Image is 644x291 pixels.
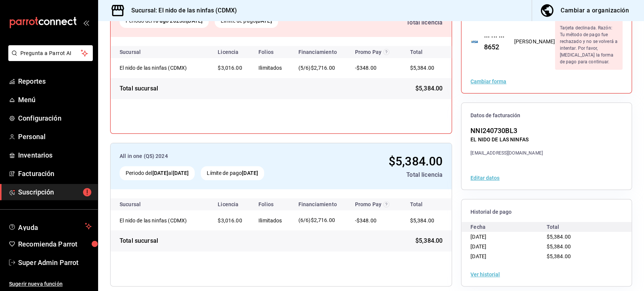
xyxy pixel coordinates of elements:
[355,65,377,71] span: -$348.00
[8,45,93,61] button: Pregunta a Parrot AI
[555,20,622,70] div: Tarjeta declinada. Razón: Tu método de pago fue rechazado y no se volverá a intentar. Por favor, ...
[18,150,92,160] span: Inventarios
[470,126,543,136] div: NNI240730BL3
[18,239,92,249] span: Recomienda Parrot
[383,201,389,207] svg: Recibe un descuento en el costo de tu membresía al cubrir 80% de tus transacciones realizadas con...
[120,217,195,224] div: El nido de las ninfas (CDMX)
[252,46,292,58] th: Folios
[383,49,389,55] svg: Recibe un descuento en el costo de tu membresía al cubrir 80% de tus transacciones realizadas con...
[18,257,92,268] span: Super Admin Parrot
[470,150,543,156] div: [EMAIL_ADDRESS][DOMAIN_NAME]
[470,222,547,232] div: Fecha
[120,152,323,160] div: All in one (QS) 2024
[355,49,395,55] div: Promo Pay
[547,253,571,259] span: $5,384.00
[120,49,161,55] div: Sucursal
[120,201,161,207] div: Sucursal
[83,20,89,26] button: open_drawer_menu
[547,244,571,250] span: $5,384.00
[298,64,343,72] div: (5/6)
[547,234,571,240] span: $5,384.00
[9,280,92,288] span: Sugerir nueva función
[18,113,92,123] span: Configuración
[173,170,189,176] strong: [DATE]
[292,46,349,58] th: Financiamiento
[547,222,623,232] div: Total
[120,64,195,72] div: El nido de las ninfas (CDMX)
[470,242,547,251] div: [DATE]
[218,65,242,71] span: $3,016.00
[18,76,92,86] span: Reportes
[470,112,622,119] span: Datos de facturación
[355,217,377,224] span: -$348.00
[242,170,258,176] strong: [DATE]
[470,272,500,277] button: Ver historial
[201,166,264,180] div: Límite de pago
[410,65,434,71] span: $5,384.00
[252,198,292,210] th: Folios
[514,38,555,46] div: [PERSON_NAME]
[20,49,81,57] span: Pregunta a Parrot AI
[120,84,158,93] div: Total sucursal
[212,46,252,58] th: Licencia
[152,170,168,176] strong: [DATE]
[5,55,93,63] a: Pregunta a Parrot AI
[410,217,434,224] span: $5,384.00
[336,18,443,27] div: Total licencia
[218,217,242,224] span: $3,016.00
[120,166,195,180] div: Periodo del al
[18,187,92,197] span: Suscripción
[478,32,505,52] div: ··· ··· ··· 8652
[389,154,443,168] span: $5,384.00
[18,222,82,231] span: Ayuda
[18,132,92,142] span: Personal
[415,84,443,93] span: $5,384.00
[561,5,629,16] div: Cambiar a organización
[401,46,452,58] th: Total
[125,6,237,15] h3: Sucursal: El nido de las ninfas (CDMX)
[470,208,622,216] span: Historial de pago
[292,198,349,210] th: Financiamiento
[252,210,292,230] td: Ilimitados
[18,168,92,179] span: Facturación
[298,216,343,224] div: (6/6)
[470,232,547,242] div: [DATE]
[310,65,335,71] span: $2,716.00
[310,217,335,223] span: $2,716.00
[329,170,443,179] div: Total licencia
[18,95,92,105] span: Menú
[401,198,452,210] th: Total
[470,251,547,261] div: [DATE]
[252,58,292,78] td: Ilimitados
[355,201,395,207] div: Promo Pay
[470,175,500,181] button: Editar datos
[120,236,158,245] div: Total sucursal
[470,79,506,84] button: Cambiar forma
[415,236,443,245] span: $5,384.00
[470,136,543,144] div: EL NIDO DE LAS NINFAS
[212,198,252,210] th: Licencia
